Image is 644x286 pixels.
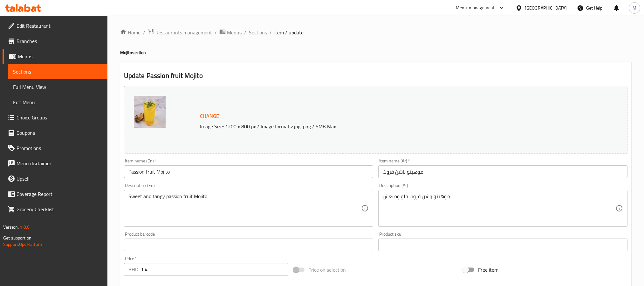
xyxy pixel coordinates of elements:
span: Free item [478,266,498,274]
button: Change [197,110,222,123]
span: 1.0.0 [20,223,30,231]
span: M [633,4,636,11]
li: / [270,29,272,36]
input: Please enter price [141,263,288,276]
span: Edit Restaurant [17,22,102,30]
a: Grocery Checklist [3,202,107,217]
span: Coverage Report [17,190,102,198]
span: Edit Menu [13,98,102,106]
a: Choice Groups [3,110,107,125]
a: Home [120,29,140,36]
span: Price on selection [308,266,346,274]
span: Menu disclaimer [17,160,102,167]
span: item / update [274,29,304,36]
span: Sections [13,68,102,75]
a: Promotions [3,140,107,156]
a: Menus [3,49,107,64]
a: Branches [3,33,107,49]
a: Menu disclaimer [3,156,107,171]
input: Please enter product sku [378,239,627,251]
span: Menus [227,29,242,36]
span: Grocery Checklist [17,205,102,213]
p: Image Size: 1200 x 800 px / Image formats: jpg, png / 5MB Max. [197,123,560,130]
a: Coupons [3,125,107,140]
span: Branches [17,37,102,45]
a: Edit Restaurant [3,18,107,33]
input: Enter name Ar [378,165,627,178]
a: Sections [249,29,267,36]
li: / [143,29,145,36]
span: Menus [18,53,102,60]
li: / [215,29,217,36]
div: [GEOGRAPHIC_DATA] [525,4,567,11]
span: Change [200,111,219,121]
span: Promotions [17,144,102,152]
span: Version: [3,223,19,231]
a: Sections [8,64,107,79]
a: Full Menu View [8,79,107,95]
a: Restaurants management [148,28,212,37]
span: Get support on: [3,234,32,242]
nav: breadcrumb [120,28,631,37]
p: BHD [128,266,138,273]
img: BTcm6N9SrQtTJHr_638430642638824000414340744.jpg [134,96,166,128]
textarea: موهيتو باشن فروت حلو ومنعش [383,193,615,224]
span: Full Menu View [13,83,102,91]
li: / [244,29,246,36]
span: Upsell [17,175,102,182]
h2: Update Passion fruit Mojito [124,71,627,81]
a: Edit Menu [8,95,107,110]
textarea: Sweet and tangy passion fruit Mojito [128,193,361,224]
a: Menus [219,28,242,37]
input: Please enter product barcode [124,239,373,251]
span: Choice Groups [17,114,102,121]
h4: Mojito section [120,49,631,56]
a: Coverage Report [3,186,107,202]
span: Restaurants management [155,29,212,36]
div: Menu-management [456,4,495,12]
input: Enter name En [124,165,373,178]
a: Upsell [3,171,107,186]
a: Support.OpsPlatform [3,240,44,248]
span: Coupons [17,129,102,137]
